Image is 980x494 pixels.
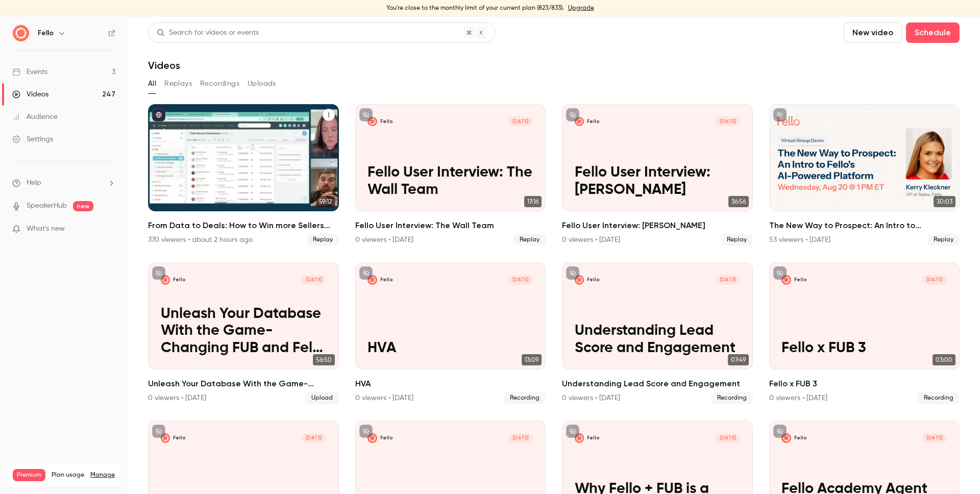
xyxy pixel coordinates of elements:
span: 07:49 [728,354,749,365]
button: All [148,76,156,92]
img: Fello User Interview: Buddy Blake [575,117,584,126]
div: 370 viewers • about 2 hours ago [148,235,253,245]
p: Understanding Lead Score and Engagement [575,323,740,357]
span: [DATE] [302,275,326,284]
li: Unleash Your Database With the Game-Changing FUB and Fello Integration [148,262,339,404]
button: New video [844,22,902,43]
span: 56:50 [313,354,335,365]
p: Unleash Your Database With the Game-Changing FUB and Fello Integration [161,306,326,357]
div: 0 viewers • [DATE] [562,393,620,403]
a: Fello x FUB 3Fello[DATE]Fello x FUB 303:00Fello x FUB 30 viewers • [DATE]Recording [769,262,960,404]
span: [DATE] [922,433,947,442]
a: HVAFello[DATE]HVA13:09HVA0 viewers • [DATE]Recording [355,262,546,404]
div: Settings [12,134,53,144]
button: Recordings [200,76,239,92]
h6: Fello [38,28,54,38]
div: 0 viewers • [DATE] [148,393,206,403]
li: HVA [355,262,546,404]
img: Fello User Interview: The Wall Team [367,117,377,126]
h2: HVA [355,378,546,390]
p: Fello [173,435,186,441]
img: Fello x FUB [367,433,377,442]
span: [DATE] [302,433,326,442]
li: From Data to Deals: How to Win more Sellers with Fello + Follow Up Boss [148,104,339,246]
p: Fello [587,118,600,125]
img: HVA [367,275,377,284]
h1: Videos [148,59,180,71]
a: Fello User Interview: The Wall TeamFello[DATE]Fello User Interview: The Wall Team17:16Fello User ... [355,104,546,246]
img: Understanding Lead Score and Engagement [575,275,584,284]
span: 17:16 [524,196,542,207]
span: [DATE] [508,433,533,442]
span: 30:03 [934,196,955,207]
div: 0 viewers • [DATE] [355,235,413,245]
span: [DATE] [716,275,740,284]
button: unpublished [152,266,165,280]
span: Replay [513,234,546,246]
a: SpeakerHub [27,201,67,211]
img: Unleash Your Database With the Game-Changing FUB and Fello Integration [161,275,170,284]
a: Unleash Your Database With the Game-Changing FUB and Fello IntegrationFello[DATE]Unleash Your Dat... [148,262,339,404]
span: Replay [721,234,753,246]
li: Understanding Lead Score and Engagement [562,262,753,404]
p: Fello [794,277,807,283]
h2: Understanding Lead Score and Engagement [562,378,753,390]
button: published [152,108,165,121]
button: unpublished [773,266,787,280]
div: Events [12,67,47,77]
div: 0 viewers • [DATE] [769,393,827,403]
button: unpublished [566,425,579,438]
span: 36:56 [728,196,749,207]
h2: The New Way to Prospect: An Intro to [PERSON_NAME]-Powered Platform [769,219,960,232]
div: 0 viewers • [DATE] [355,393,413,403]
p: Fello [587,435,600,441]
li: Fello User Interview: Buddy Blake [562,104,753,246]
button: unpublished [566,266,579,280]
span: [DATE] [716,117,740,126]
div: Search for videos or events [157,28,259,38]
button: unpublished [359,425,373,438]
h2: From Data to Deals: How to Win more Sellers with [PERSON_NAME] + Follow Up Boss [148,219,339,232]
span: Upload [305,392,339,404]
p: Fello [380,118,393,125]
span: [DATE] [716,433,740,442]
li: Fello User Interview: The Wall Team [355,104,546,246]
span: 13:09 [522,354,542,365]
button: unpublished [359,266,373,280]
p: Fello x FUB 3 [781,340,947,357]
a: Manage [90,471,115,479]
p: HVA [367,340,533,357]
div: 53 viewers • [DATE] [769,235,830,245]
span: Recording [711,392,753,404]
span: new [73,201,93,211]
span: [DATE] [922,275,947,284]
a: Upgrade [568,4,594,12]
a: 30:03The New Way to Prospect: An Intro to [PERSON_NAME]-Powered Platform53 viewers • [DATE]Replay [769,104,960,246]
img: Fello x FUB 3 [781,275,791,284]
div: 0 viewers • [DATE] [562,235,620,245]
a: 59:12From Data to Deals: How to Win more Sellers with [PERSON_NAME] + Follow Up Boss370 viewers •... [148,104,339,246]
span: [DATE] [508,117,533,126]
img: Fello x FUB 2 [161,433,170,442]
span: Plan usage [52,471,84,479]
p: Fello User Interview: [PERSON_NAME] [575,164,740,199]
span: 59:12 [316,196,335,207]
img: Fello [13,25,29,41]
span: Replay [927,234,960,246]
button: unpublished [152,425,165,438]
span: Premium [13,469,45,481]
p: Fello User Interview: The Wall Team [367,164,533,199]
span: Help [27,178,41,188]
button: Schedule [906,22,960,43]
h2: Unleash Your Database With the Game-Changing FUB and Fello Integration [148,378,339,390]
h2: Fello User Interview: [PERSON_NAME] [562,219,753,232]
button: unpublished [773,108,787,121]
button: unpublished [566,108,579,121]
button: Replays [164,76,192,92]
span: What's new [27,224,65,234]
section: Videos [148,22,960,488]
a: Understanding Lead Score and EngagementFello[DATE]Understanding Lead Score and Engagement07:49Und... [562,262,753,404]
p: Fello [380,435,393,441]
button: unpublished [773,425,787,438]
img: Why Fello + FUB is a must have? [575,433,584,442]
